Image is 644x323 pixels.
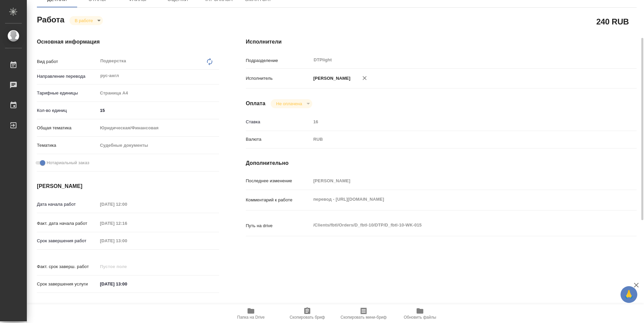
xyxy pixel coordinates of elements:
[47,159,89,166] span: Нотариальный заказ
[37,90,98,96] p: Тарифные единицы
[623,287,635,302] span: 🙏
[37,201,98,208] p: Дата начала работ
[246,75,311,82] p: Исполнитель
[311,117,604,127] input: Пустое поле
[37,125,98,131] p: Общая тематика
[311,219,604,231] textarea: /Clients/fbtl/Orders/D_fbtl-10/DTP/D_fbtl-10-WK-015
[246,159,637,167] h4: Дополнительно
[37,281,98,287] p: Срок завершения услуги
[37,263,98,270] p: Факт. срок заверш. работ
[98,122,219,134] div: Юридическая/Финансовая
[37,142,98,149] p: Тематика
[335,304,392,323] button: Скопировать мини-бриф
[37,73,98,80] p: Направление перевода
[246,178,311,184] p: Последнее изменение
[246,38,637,46] h4: Исполнители
[37,107,98,114] p: Кол-во единиц
[246,197,311,203] p: Комментарий к работе
[246,119,311,125] p: Ставка
[279,304,335,323] button: Скопировать бриф
[621,286,637,303] button: 🙏
[596,16,629,27] h2: 240 RUB
[37,58,98,65] p: Вид работ
[237,315,265,320] span: Папка на Drive
[98,87,219,99] div: Страница А4
[271,99,312,108] div: В работе
[98,279,156,289] input: ✎ Введи что-нибудь
[289,315,325,320] span: Скопировать бриф
[98,236,156,246] input: Пустое поле
[246,136,311,143] p: Валюта
[246,222,311,229] p: Путь на drive
[311,194,604,205] textarea: перевод - [URL][DOMAIN_NAME]
[404,315,436,320] span: Обновить файлы
[37,238,98,244] p: Срок завершения работ
[223,304,279,323] button: Папка на Drive
[37,220,98,227] p: Факт. дата начала работ
[73,18,95,23] button: В работе
[274,101,304,107] button: Не оплачена
[37,182,219,190] h4: [PERSON_NAME]
[392,304,448,323] button: Обновить файлы
[98,106,219,115] input: ✎ Введи что-нибудь
[246,100,266,108] h4: Оплата
[37,38,219,46] h4: Основная информация
[311,134,604,145] div: RUB
[311,176,604,186] input: Пустое поле
[311,75,351,82] p: [PERSON_NAME]
[98,218,156,228] input: Пустое поле
[340,315,386,320] span: Скопировать мини-бриф
[37,13,64,25] h2: Работа
[357,71,372,85] button: Удалить исполнителя
[69,16,103,25] div: В работе
[98,199,156,209] input: Пустое поле
[98,140,219,151] div: Судебные документы
[98,262,156,271] input: Пустое поле
[246,57,311,64] p: Подразделение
